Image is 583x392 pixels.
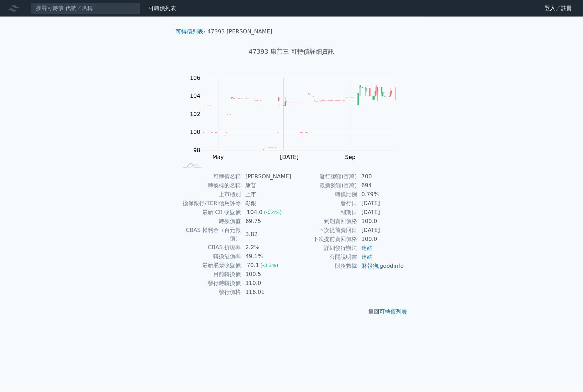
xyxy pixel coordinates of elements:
td: 49.1% [241,252,292,261]
span: (-0.4%) [264,210,282,215]
td: 下次提前賣回日 [292,226,357,235]
td: 到期賣回價格 [292,217,357,226]
td: [DATE] [357,208,404,217]
a: goodinfo [380,263,404,269]
td: , [357,262,404,271]
div: 104.0 [246,208,264,216]
td: 發行時轉換價 [179,279,241,288]
tspan: May [213,154,224,160]
g: Chart [186,75,407,160]
td: 0.79% [357,190,404,199]
input: 搜尋可轉債 代號／名稱 [30,2,140,14]
td: CBAS 折現率 [179,243,241,252]
p: 返回 [171,308,413,316]
td: 116.01 [241,288,292,297]
td: 100.0 [357,217,404,226]
td: 694 [357,181,404,190]
td: 財務數據 [292,262,357,271]
tspan: 104 [190,93,201,99]
a: 登入／註冊 [539,3,577,14]
td: [DATE] [357,199,404,208]
li: 47393 [PERSON_NAME] [207,28,272,36]
td: 公開說明書 [292,253,357,262]
td: [DATE] [357,226,404,235]
a: 可轉債列表 [176,28,204,35]
td: 轉換溢價率 [179,252,241,261]
td: 最新股票收盤價 [179,261,241,270]
td: 100.0 [357,235,404,244]
tspan: 98 [193,147,200,153]
span: (-3.3%) [260,263,278,268]
td: 3.82 [241,226,292,243]
td: 發行總額(百萬) [292,172,357,181]
td: 2.2% [241,243,292,252]
td: 上市櫃別 [179,190,241,199]
td: 到期日 [292,208,357,217]
a: 可轉債列表 [149,5,176,11]
td: 詳細發行辦法 [292,244,357,253]
tspan: Sep [345,154,356,160]
td: 轉換價值 [179,217,241,226]
tspan: [DATE] [280,154,299,160]
h1: 47393 康普三 可轉債詳細資訊 [171,47,413,56]
li: › [176,28,206,36]
td: 700 [357,172,404,181]
iframe: Chat Widget [549,359,583,392]
td: CBAS 權利金（百元報價） [179,226,241,243]
a: 財報狗 [361,263,378,269]
td: 發行價格 [179,288,241,297]
a: 連結 [361,245,373,251]
tspan: 106 [190,75,201,81]
td: 轉換標的名稱 [179,181,241,190]
a: 連結 [361,254,373,260]
tspan: 102 [190,111,201,117]
td: 擔保銀行/TCRI信用評等 [179,199,241,208]
td: 轉換比例 [292,190,357,199]
td: 上市 [241,190,292,199]
div: 70.1 [246,261,261,269]
td: 110.0 [241,279,292,288]
tspan: 100 [190,129,201,135]
td: 100.5 [241,270,292,279]
a: 可轉債列表 [380,308,407,315]
td: 最新 CB 收盤價 [179,208,241,217]
td: 發行日 [292,199,357,208]
td: 目前轉換價 [179,270,241,279]
td: 69.75 [241,217,292,226]
div: 聊天小工具 [549,359,583,392]
td: 康普 [241,181,292,190]
td: [PERSON_NAME] [241,172,292,181]
td: 下次提前賣回價格 [292,235,357,244]
td: 最新餘額(百萬) [292,181,357,190]
td: 可轉債名稱 [179,172,241,181]
td: 彰銀 [241,199,292,208]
